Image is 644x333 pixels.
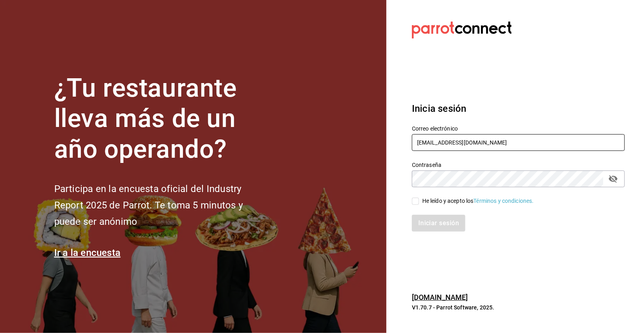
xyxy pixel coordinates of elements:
label: Correo electrónico [412,126,625,131]
label: Contraseña [412,162,625,168]
h1: ¿Tu restaurante lleva más de un año operando? [54,73,270,165]
h2: Participa en la encuesta oficial del Industry Report 2025 de Parrot. Te toma 5 minutos y puede se... [54,181,270,230]
a: Términos y condiciones. [474,198,534,204]
a: [DOMAIN_NAME] [412,293,468,301]
input: Ingresa tu correo electrónico [412,134,625,151]
a: Ir a la encuesta [54,247,121,258]
div: He leído y acepto los [422,197,534,205]
button: passwordField [607,172,620,186]
p: V1.70.7 - Parrot Software, 2025. [412,303,625,311]
h3: Inicia sesión [412,101,625,116]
